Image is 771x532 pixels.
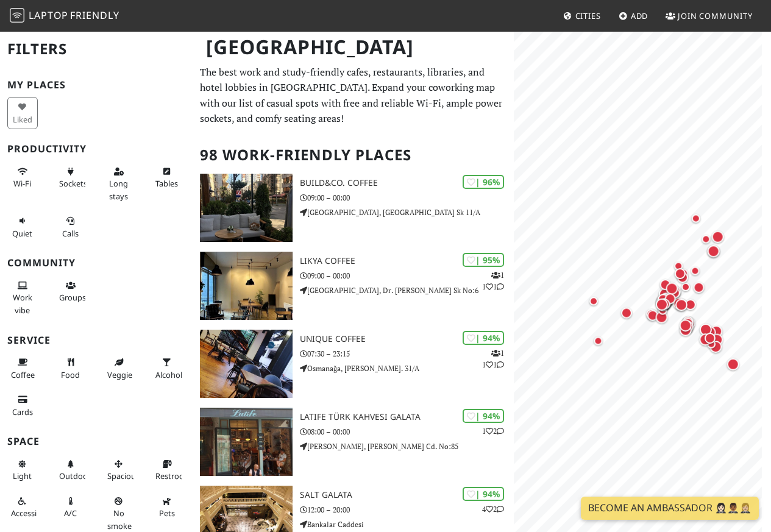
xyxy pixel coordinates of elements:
button: Tables [152,161,182,194]
h3: Productivity [7,143,185,155]
button: A/C [55,491,86,523]
div: Map marker [704,336,719,351]
div: Map marker [697,331,714,348]
a: LaptopFriendly LaptopFriendly [10,5,119,27]
div: Map marker [673,296,690,313]
div: Map marker [675,269,691,285]
span: Pet friendly [159,508,175,519]
a: Become an Ambassador 🤵🏻‍♀️🤵🏾‍♂️🤵🏼‍♀️ [581,497,759,520]
h1: [GEOGRAPHIC_DATA] [196,30,511,64]
div: Map marker [653,294,670,311]
div: Map marker [699,232,714,246]
p: 07:30 – 23:15 [300,348,514,360]
h2: Filters [7,30,185,68]
div: Map marker [688,263,703,278]
span: Alcohol [155,369,182,380]
img: Latife Türk Kahvesi Galata [200,408,293,476]
a: Unique Coffee | 94% 111 Unique Coffee 07:30 – 23:15 Osmanağa, [PERSON_NAME]. 31/A [193,330,514,398]
button: Light [7,454,38,486]
button: Cards [7,389,38,422]
div: Map marker [680,315,696,331]
div: Map marker [683,296,698,312]
div: Map marker [656,303,670,317]
p: 1 2 [482,425,504,437]
span: Join Community [678,10,753,21]
p: 09:00 – 00:00 [300,270,514,282]
div: Map marker [680,314,696,330]
span: Work-friendly tables [155,178,178,189]
p: 08:00 – 00:00 [300,426,514,438]
button: Work vibe [7,275,38,320]
a: Latife Türk Kahvesi Galata | 94% 12 Latife Türk Kahvesi Galata 08:00 – 00:00 [PERSON_NAME], [PERS... [193,408,514,476]
div: Map marker [591,333,606,348]
span: Smoke free [107,508,132,531]
div: Map marker [678,280,693,294]
div: Map marker [660,291,676,307]
span: Video/audio calls [62,228,79,239]
p: 1 1 1 [482,269,504,293]
div: Map marker [664,280,681,297]
div: Map marker [658,277,673,293]
span: People working [13,292,32,315]
div: | 94% [463,409,504,423]
button: Quiet [7,211,38,243]
span: Friendly [70,9,119,22]
p: 09:00 – 00:00 [300,192,514,204]
a: Likya Coffee | 95% 111 Likya Coffee 09:00 – 00:00 [GEOGRAPHIC_DATA], Dr. [PERSON_NAME] Sk No:6 [193,252,514,320]
img: Unique Coffee [200,330,293,398]
span: Laptop [29,9,68,22]
span: Restroom [155,470,191,481]
div: Map marker [653,296,670,313]
button: Veggie [104,352,134,385]
div: Map marker [677,317,694,334]
div: Map marker [586,294,601,308]
div: Map marker [689,211,703,225]
p: [PERSON_NAME], [PERSON_NAME] Cd. No:85 [300,441,514,452]
div: Map marker [708,322,725,339]
p: 1 1 1 [482,347,504,371]
span: Long stays [109,178,128,201]
div: Map marker [680,315,695,331]
button: Long stays [104,161,134,206]
button: Pets [152,491,182,523]
span: Group tables [59,292,86,303]
button: Coffee [7,352,38,385]
img: Build&Co. Coffee [200,174,293,242]
div: Map marker [697,321,714,338]
div: | 95% [463,253,504,267]
span: Cities [575,10,601,21]
button: Alcohol [152,352,182,385]
h3: Build&Co. Coffee [300,178,514,188]
h3: Likya Coffee [300,256,514,266]
button: Accessible [7,491,38,523]
button: Groups [55,275,86,308]
p: 4 2 [482,503,504,515]
a: Join Community [661,5,758,27]
button: Food [55,352,86,385]
a: Build&Co. Coffee | 96% Build&Co. Coffee 09:00 – 00:00 [GEOGRAPHIC_DATA], [GEOGRAPHIC_DATA] Sk 11/A [193,174,514,242]
p: [GEOGRAPHIC_DATA], [GEOGRAPHIC_DATA] Sk 11/A [300,207,514,218]
span: Outdoor area [59,470,91,481]
p: Osmanağa, [PERSON_NAME]. 31/A [300,363,514,374]
div: Map marker [705,243,722,260]
a: Add [614,5,653,27]
span: Veggie [107,369,132,380]
span: Food [61,369,80,380]
div: Map marker [659,289,674,304]
div: Map marker [677,321,694,338]
span: Natural light [13,470,32,481]
button: Sockets [55,161,86,194]
button: Wi-Fi [7,161,38,194]
button: Calls [55,211,86,243]
div: Map marker [653,308,670,325]
span: Add [631,10,648,21]
span: Power sockets [59,178,87,189]
h3: Latife Türk Kahvesi Galata [300,412,514,422]
p: The best work and study-friendly cafes, restaurants, libraries, and hotel lobbies in [GEOGRAPHIC_... [200,65,506,127]
div: | 94% [463,331,504,345]
button: Restroom [152,454,182,486]
div: | 96% [463,175,504,189]
div: Map marker [655,291,671,307]
div: Map marker [672,266,688,282]
img: LaptopFriendly [10,8,24,23]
